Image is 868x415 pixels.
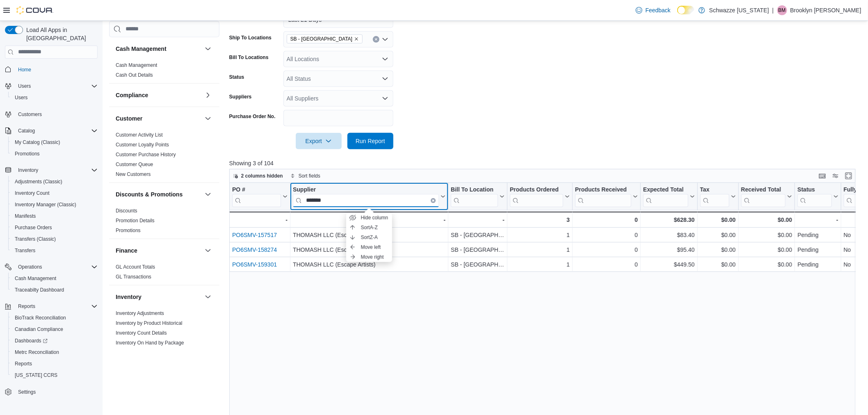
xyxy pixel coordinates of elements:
[116,310,164,316] a: Inventory Adjustments
[361,234,378,241] span: Sort Z-A
[203,189,213,199] button: Discounts & Promotions
[109,205,219,238] div: Discounts & Promotions
[116,151,176,157] a: Customer Purchase History
[8,137,101,148] button: My Catalog (Classic)
[116,114,142,122] h3: Customer
[229,74,244,80] label: Status
[11,285,98,295] span: Traceabilty Dashboard
[646,6,671,14] span: Feedback
[633,2,674,18] a: Feedback
[15,81,98,91] span: Users
[11,274,59,283] a: Cash Management
[15,64,98,75] span: Home
[643,260,695,269] div: $449.50
[11,234,98,244] span: Transfers (Classic)
[11,177,66,187] a: Adjustments (Classic)
[2,64,101,75] button: Home
[8,284,101,296] button: Traceabilty Dashboard
[232,215,288,225] div: -
[643,245,695,255] div: $95.40
[8,245,101,256] button: Transfers
[510,245,570,255] div: 1
[510,186,563,194] div: Products Ordered
[15,315,66,321] span: BioTrack Reconciliation
[831,171,841,181] button: Display options
[15,387,39,397] a: Settings
[11,188,98,198] span: Inventory Count
[382,95,388,102] button: Open list of options
[229,93,252,100] label: Suppliers
[15,262,46,272] button: Operations
[643,230,695,240] div: $83.40
[116,44,201,52] button: Cash Management
[293,230,445,240] div: THOMASH LLC (Escape Artists)
[15,387,98,397] span: Settings
[431,198,436,203] button: Clear input
[11,359,35,369] a: Reports
[229,34,272,41] label: Ship To Locations
[18,128,35,134] span: Catalog
[643,215,695,225] div: $628.30
[797,186,831,207] div: Status
[2,301,101,312] button: Reports
[346,223,392,233] button: SortA-Z
[8,176,101,187] button: Adjustments (Classic)
[15,109,45,119] a: Customers
[18,264,42,270] span: Operations
[346,213,392,223] button: Hide column
[11,336,98,346] span: Dashboards
[8,273,101,284] button: Cash Management
[2,108,101,120] button: Customers
[11,347,62,357] a: Metrc Reconciliation
[15,126,98,136] span: Catalog
[116,292,201,301] button: Inventory
[116,190,183,198] h3: Discounts & Promotions
[232,246,277,253] a: PO6SMV-158274
[229,113,276,120] label: Purchase Order No.
[11,313,98,323] span: BioTrack Reconciliation
[11,324,98,334] span: Canadian Compliance
[11,211,39,221] a: Manifests
[116,319,183,326] span: Inventory by Product Historical
[116,330,167,335] a: Inventory Count Details
[361,214,388,221] span: Hide column
[116,141,169,147] a: Customer Loyalty Points
[116,274,151,279] a: GL Transactions
[347,133,393,149] button: Run Report
[11,93,98,103] span: Users
[15,165,41,175] button: Inventory
[116,62,157,68] a: Cash Management
[575,186,631,194] div: Products Received
[11,370,98,380] span: Washington CCRS
[15,81,34,91] button: Users
[797,230,838,240] div: Pending
[8,222,101,233] button: Purchase Orders
[15,236,56,242] span: Transfers (Classic)
[116,132,163,137] a: Customer Activity List
[241,173,283,179] span: 2 columns hidden
[15,337,48,344] span: Dashboards
[116,161,153,167] span: Customer Queue
[741,245,792,255] div: $0.00
[15,287,64,293] span: Traceabilty Dashboard
[8,312,101,324] button: BioTrack Reconciliation
[109,60,219,83] div: Cash Management
[203,90,213,100] button: Compliance
[354,36,359,41] button: Remove SB - Belmar from selection in this group
[741,186,786,207] div: Received Total
[232,261,277,268] a: PO6SMV-159301
[643,186,688,207] div: Expected Total
[575,215,638,225] div: 0
[772,5,774,15] p: |
[299,173,320,179] span: Sort fields
[15,150,40,157] span: Promotions
[293,215,445,225] div: -
[116,207,137,214] span: Discounts
[779,5,786,15] span: BM
[15,262,98,272] span: Operations
[575,260,638,269] div: 0
[451,260,505,269] div: SB - [GEOGRAPHIC_DATA]
[116,264,155,269] a: GL Account Totals
[346,252,392,262] button: Move right
[116,72,153,78] a: Cash Out Details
